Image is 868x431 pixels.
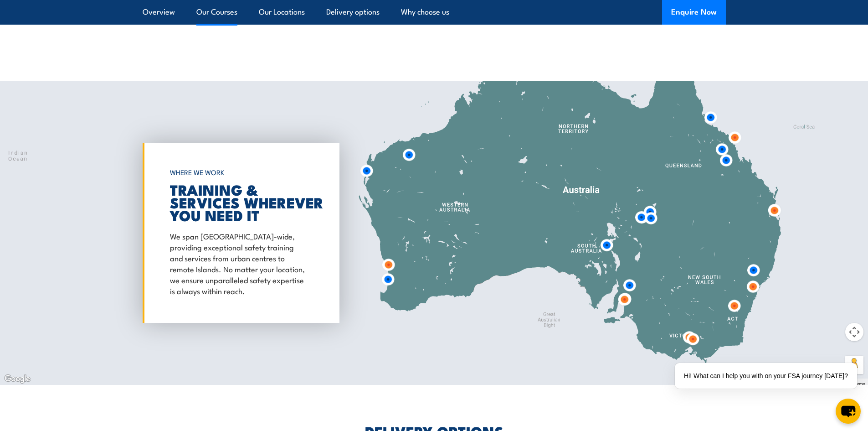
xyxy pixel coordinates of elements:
a: Open this area in Google Maps (opens a new window) [2,373,32,385]
img: Google [2,373,32,385]
p: We span [GEOGRAPHIC_DATA]-wide, providing exceptional safety training and services from urban cen... [170,230,308,296]
button: Map camera controls [845,323,863,341]
h6: WHERE WE WORK [170,164,308,181]
button: Drag Pegman onto the map to open Street View [845,356,863,374]
h2: TRAINING & SERVICES WHEREVER YOU NEED IT [170,183,308,221]
button: chat-button [836,399,861,424]
div: Hi! What can I help you with on your FSA journey [DATE]? [675,363,857,389]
